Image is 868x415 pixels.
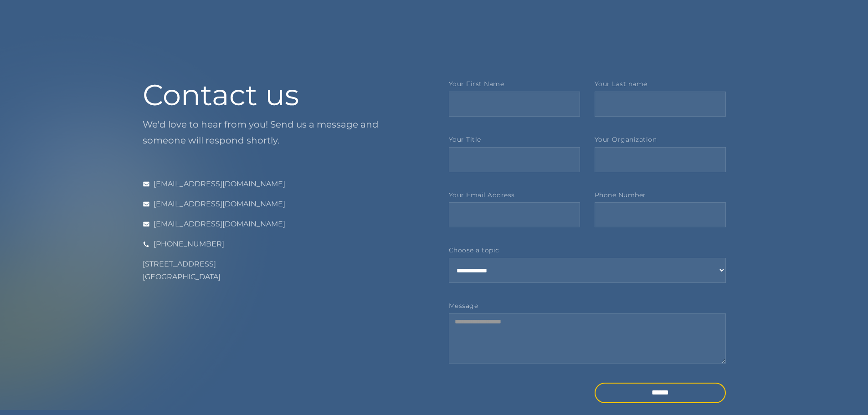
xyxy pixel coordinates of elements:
[143,80,420,109] h1: Contact us
[143,238,420,251] a: [PHONE_NUMBER]
[595,80,726,88] label: Your Last name
[595,191,726,199] label: Phone Number
[154,238,224,251] div: [PHONE_NUMBER]
[143,117,420,149] p: We'd love to hear from you! Send us a message and someone will respond shortly.
[143,198,420,210] a: [EMAIL_ADDRESS][DOMAIN_NAME]
[449,80,726,403] form: Contact Form
[449,136,580,143] label: Your Title
[449,246,726,254] label: Choose a topic
[154,198,285,210] div: [EMAIL_ADDRESS][DOMAIN_NAME]
[595,136,726,143] label: Your Organization
[154,178,285,190] div: [EMAIL_ADDRESS][DOMAIN_NAME]
[143,218,420,231] a: [EMAIL_ADDRESS][DOMAIN_NAME]
[449,302,726,310] label: Message
[143,178,420,190] a: [EMAIL_ADDRESS][DOMAIN_NAME]
[449,191,580,199] label: Your Email Address
[449,80,580,88] label: Your First Name
[154,218,285,231] div: [EMAIL_ADDRESS][DOMAIN_NAME]
[143,258,420,283] div: [STREET_ADDRESS] [GEOGRAPHIC_DATA]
